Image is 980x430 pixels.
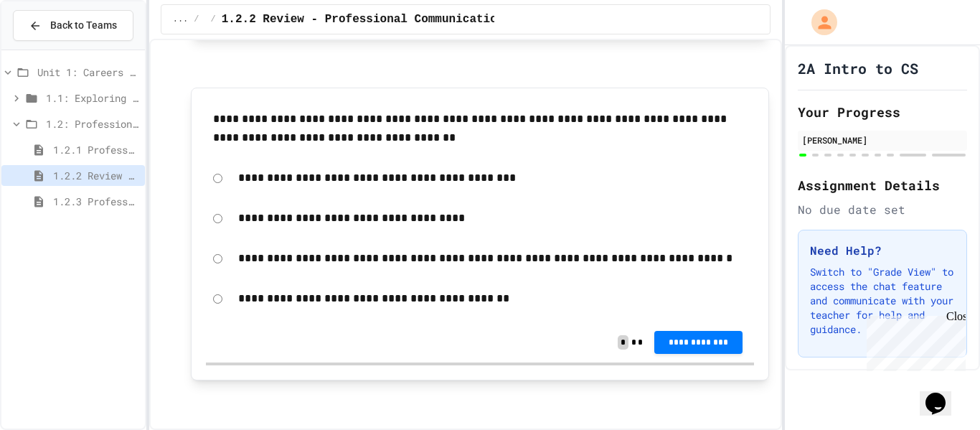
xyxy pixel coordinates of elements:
[194,14,199,25] span: /
[53,168,139,183] span: 1.2.2 Review - Professional Communication
[53,142,139,157] span: 1.2.1 Professional Communication
[6,6,99,91] div: Chat with us now!Close
[810,265,955,337] p: Switch to "Grade View" to access the chat feature and communicate with your teacher for help and ...
[46,90,139,106] span: 1.1: Exploring CS Careers
[211,14,216,25] span: /
[222,11,504,28] span: 1.2.2 Review - Professional Communication
[37,65,139,80] span: Unit 1: Careers & Professionalism
[861,310,966,371] iframe: chat widget
[796,6,841,39] div: My Account
[798,175,967,195] h2: Assignment Details
[810,242,955,259] h3: Need Help?
[50,18,117,33] span: Back to Teams
[798,58,918,78] h1: 2A Intro to CS
[798,201,967,218] div: No due date set
[920,373,966,416] iframe: chat widget
[53,194,139,209] span: 1.2.3 Professional Communication Challenge
[802,134,963,146] div: [PERSON_NAME]
[13,10,133,41] button: Back to Teams
[46,116,139,131] span: 1.2: Professional Communication
[798,102,967,122] h2: Your Progress
[173,14,189,25] span: ...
